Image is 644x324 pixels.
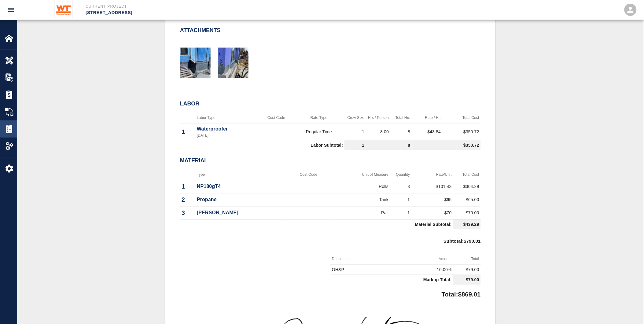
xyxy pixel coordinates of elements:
[442,123,481,140] td: $350.72
[86,4,355,9] p: Current Project
[390,112,412,123] th: Total Hrs
[195,112,259,123] th: Labor Type
[330,275,453,285] td: Markup Total:
[180,219,453,230] td: Material Subtotal:
[54,1,73,18] img: Whiting-Turner
[180,48,211,78] img: thumbnail
[390,193,411,206] td: 1
[333,180,390,193] td: Rolls
[411,169,453,180] th: Rate/Unit
[411,193,453,206] td: $65
[392,254,453,265] th: Amount
[182,182,194,191] p: 1
[180,157,481,164] h2: Material
[293,112,344,123] th: Rate Type
[330,265,392,275] td: OH&P
[411,180,453,193] td: $101.43
[390,123,412,140] td: 8
[613,295,644,324] iframe: Chat Widget
[293,123,344,140] td: Regular Time
[197,183,283,190] p: NP180gT4
[195,169,285,180] th: Type
[453,206,481,219] td: $70.00
[180,140,344,150] td: Labor Subtotal:
[330,254,392,265] th: Description
[392,265,453,275] td: 10.00%
[411,206,453,219] td: $70
[333,206,390,219] td: Pail
[453,254,481,265] th: Total
[285,169,333,180] th: Cost Code
[218,48,248,78] img: thumbnail
[442,287,481,299] p: Total: $869.01
[453,169,481,180] th: Total Cost
[344,140,366,150] td: 1
[182,127,194,136] p: 1
[443,232,481,254] p: Subtotal : $790.01
[453,193,481,206] td: $65.00
[412,112,442,123] th: Rate / Hr.
[197,125,258,133] p: Waterproofer
[412,123,442,140] td: $43.84
[390,206,411,219] td: 1
[344,112,366,123] th: Crew Size
[333,169,390,180] th: Unit of Measure
[412,140,481,150] td: $350.72
[86,9,355,16] p: [STREET_ADDRESS]
[390,169,411,180] th: Quantity
[390,180,411,193] td: 3
[366,123,390,140] td: 8.00
[442,112,481,123] th: Total Cost
[453,219,481,230] td: $439.29
[197,209,283,217] p: [PERSON_NAME]
[4,2,18,17] button: open drawer
[259,112,293,123] th: Cost Code
[366,140,412,150] td: 8
[197,196,283,204] p: Propane
[182,208,194,218] p: 3
[180,27,221,34] h2: Attachments
[366,112,390,123] th: Hrs / Person
[333,193,390,206] td: Tank
[453,265,481,275] td: $79.00
[182,195,194,204] p: 2
[180,101,481,107] h2: Labor
[453,180,481,193] td: $304.29
[453,275,481,285] td: $79.00
[197,133,258,138] p: [DATE]
[344,123,366,140] td: 1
